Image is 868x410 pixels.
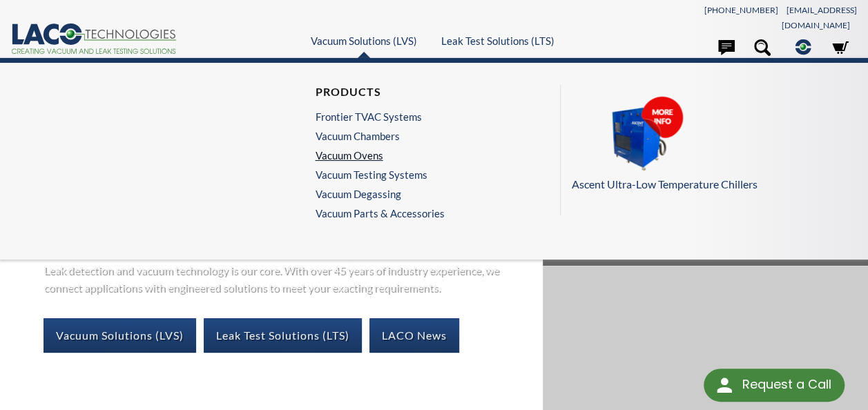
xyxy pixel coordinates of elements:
[572,96,851,193] a: Ascent Ultra-Low Temperature Chillers
[311,35,417,47] a: Vacuum Solutions (LVS)
[315,85,437,99] h4: Products
[44,318,196,353] a: Vacuum Solutions (LVS)
[315,130,437,142] a: Vacuum Chambers
[572,96,710,173] img: Ascent_Chillers_Pods__LVS_.png
[44,261,506,296] p: Leak detection and vacuum technology is our core. With over 45 years of industry experience, we c...
[750,39,775,70] a: Search
[704,5,778,15] a: [PHONE_NUMBER]
[315,168,437,181] a: Vacuum Testing Systems
[784,57,822,70] span: Corporate
[441,35,554,47] a: Leak Test Solutions (LTS)
[704,369,845,402] div: Request a Call
[315,188,437,200] a: Vacuum Degassing
[204,318,362,353] a: Leak Test Solutions (LTS)
[742,369,831,400] div: Request a Call
[369,318,459,353] a: LACO News
[315,149,437,162] a: Vacuum Ovens
[572,175,851,193] p: Ascent Ultra-Low Temperature Chillers
[831,39,850,70] a: Store
[782,5,857,30] a: [EMAIL_ADDRESS][DOMAIN_NAME]
[712,39,741,70] a: Contact
[315,207,444,219] a: Vacuum Parts & Accessories
[315,110,437,123] a: Frontier TVAC Systems
[713,374,735,396] img: round button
